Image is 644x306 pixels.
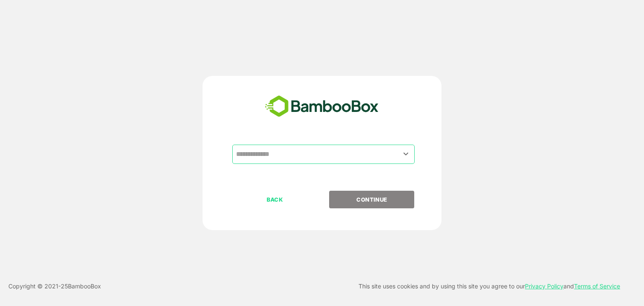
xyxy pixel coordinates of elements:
p: BACK [233,195,317,204]
button: CONTINUE [329,191,414,208]
img: bamboobox [260,93,383,120]
p: Copyright © 2021- 25 BambooBox [8,281,101,291]
p: This site uses cookies and by using this site you agree to our and [358,281,620,291]
button: Open [400,148,412,160]
a: Privacy Policy [525,283,563,290]
button: BACK [232,191,317,208]
p: CONTINUE [330,195,414,204]
a: Terms of Service [574,283,620,290]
